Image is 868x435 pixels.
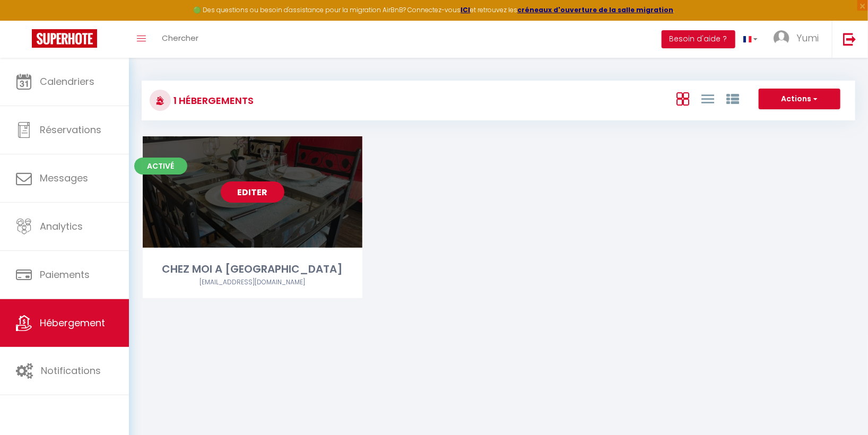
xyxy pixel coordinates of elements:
button: Actions [759,89,840,110]
a: créneaux d'ouverture de la salle migration [518,5,674,14]
h3: 1 Hébergements [171,89,254,112]
a: Editer [221,181,284,203]
button: Besoin d'aide ? [662,30,735,48]
img: Super Booking [32,29,97,48]
a: Chercher [154,21,206,58]
span: Messages [40,171,88,185]
a: Vue par Groupe [726,90,739,107]
span: Calendriers [40,75,94,88]
a: ... Yumi [766,21,832,58]
span: Notifications [41,364,101,377]
a: Vue en Liste [701,90,714,107]
span: Activé [134,158,187,175]
span: Chercher [162,32,198,43]
a: ICI [461,5,471,14]
span: Réservations [40,123,101,136]
span: Analytics [40,220,83,233]
div: CHEZ MOI A [GEOGRAPHIC_DATA] [143,261,362,277]
span: Hébergement [40,316,105,329]
img: ... [774,30,789,46]
a: Vue en Box [676,90,689,107]
span: Yumi [796,31,819,45]
button: Ouvrir le widget de chat LiveChat [8,4,40,36]
span: Paiements [40,268,90,281]
div: Airbnb [143,277,362,288]
img: logout [843,32,856,46]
